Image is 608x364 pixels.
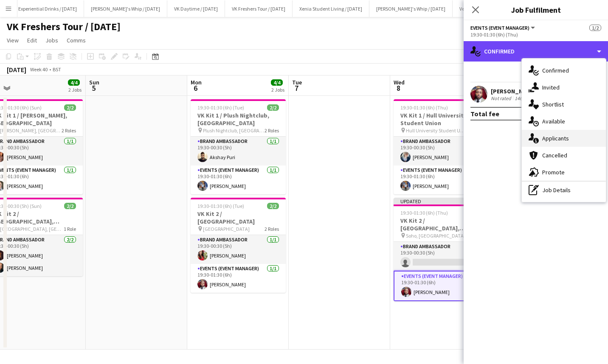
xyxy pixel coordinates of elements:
[267,104,279,111] span: 2/2
[589,25,601,31] span: 1/2
[542,67,569,74] span: Confirmed
[191,99,286,194] app-job-card: 19:30-01:30 (6h) (Tue)2/2VK Kit 1 / Plush Nightclub, [GEOGRAPHIC_DATA] Plush Nightclub, [GEOGRAPH...
[67,36,86,44] span: Comms
[542,168,565,176] span: Promote
[394,198,489,301] app-job-card: Updated19:30-01:30 (6h) (Thu)1/2VK Kit 2 / [GEOGRAPHIC_DATA], [GEOGRAPHIC_DATA] Soho, [GEOGRAPHIC...
[400,210,448,216] span: 19:30-01:30 (6h) (Thu)
[522,182,606,199] div: Job Details
[191,165,286,194] app-card-role: Events (Event Manager)1/119:30-01:30 (6h)[PERSON_NAME]
[7,65,26,74] div: [DATE]
[42,35,62,46] a: Jobs
[542,101,564,108] span: Shortlist
[542,118,565,125] span: Available
[203,226,250,232] span: [GEOGRAPHIC_DATA]
[191,210,286,225] h3: VK Kit 2 / [GEOGRAPHIC_DATA]
[45,36,58,44] span: Jobs
[513,95,535,101] div: 146.6km
[197,104,244,111] span: 19:30-01:30 (6h) (Tue)
[203,127,265,134] span: Plush Nightclub, [GEOGRAPHIC_DATA]
[89,78,99,86] span: Sun
[225,0,293,17] button: VK Freshers Tour / [DATE]
[394,112,489,127] h3: VK Kit 1 / Hull University Student Union
[68,79,80,86] span: 4/4
[470,25,536,31] button: Events (Event Manager)
[406,232,465,239] span: Soho, [GEOGRAPHIC_DATA]
[68,87,82,93] div: 2 Jobs
[24,35,40,46] a: Edit
[394,78,405,86] span: Wed
[394,198,489,204] div: Updated
[88,83,99,93] span: 5
[191,78,202,86] span: Mon
[394,99,489,194] app-job-card: 19:30-01:30 (6h) (Thu)2/2VK Kit 1 / Hull University Student Union Hull University Student Union2 ...
[27,36,37,44] span: Edit
[28,66,49,73] span: Week 40
[64,226,76,232] span: 1 Role
[64,104,76,111] span: 2/2
[7,36,19,44] span: View
[394,137,489,165] app-card-role: Brand Ambassador1/119:30-00:30 (5h)[PERSON_NAME]
[191,112,286,127] h3: VK Kit 1 / Plush Nightclub, [GEOGRAPHIC_DATA]
[3,35,22,46] a: View
[191,264,286,293] app-card-role: Events (Event Manager)1/119:30-01:30 (6h)[PERSON_NAME]
[464,4,608,15] h3: Job Fulfilment
[189,83,202,93] span: 6
[293,0,369,17] button: Xenia Student Living / [DATE]
[265,226,279,232] span: 2 Roles
[406,127,467,134] span: Hull University Student Union
[62,127,76,134] span: 2 Roles
[197,203,244,209] span: 19:30-01:30 (6h) (Tue)
[394,242,489,271] app-card-role: Brand Ambassador0/119:30-00:30 (5h)
[191,198,286,293] app-job-card: 19:30-01:30 (6h) (Tue)2/2VK Kit 2 / [GEOGRAPHIC_DATA] [GEOGRAPHIC_DATA]2 RolesBrand Ambassador1/1...
[542,134,569,142] span: Applicants
[84,0,167,17] button: [PERSON_NAME]'s Whip / [DATE]
[464,41,608,62] div: Confirmed
[191,137,286,165] app-card-role: Brand Ambassador1/119:30-00:30 (5h)Akshay Puri
[394,271,489,301] app-card-role: Events (Event Manager)1/119:30-01:30 (6h)[PERSON_NAME]
[542,84,560,91] span: Invited
[369,0,453,17] button: [PERSON_NAME]'s Whip / [DATE]
[63,35,89,46] a: Comms
[394,165,489,194] app-card-role: Events (Event Manager)1/119:30-01:30 (6h)[PERSON_NAME]
[392,83,405,93] span: 8
[64,203,76,209] span: 2/2
[7,20,121,33] h1: VK Freshers Tour / [DATE]
[491,87,536,95] div: [PERSON_NAME]
[470,31,601,38] div: 19:30-01:30 (6h) (Thu)
[265,127,279,134] span: 2 Roles
[542,151,567,159] span: Cancelled
[11,0,84,17] button: Experiential Drinks / [DATE]
[271,79,283,86] span: 4/4
[271,87,284,93] div: 2 Jobs
[453,0,517,17] button: Veezu Freshers / [DATE]
[491,95,513,101] div: Not rated
[291,83,302,93] span: 7
[191,235,286,264] app-card-role: Brand Ambassador1/119:30-00:30 (5h)[PERSON_NAME]
[470,109,499,118] div: Total fee
[53,66,61,73] div: BST
[267,203,279,209] span: 2/2
[292,78,302,86] span: Tue
[167,0,225,17] button: VK Daytime / [DATE]
[394,217,489,232] h3: VK Kit 2 / [GEOGRAPHIC_DATA], [GEOGRAPHIC_DATA]
[400,104,448,111] span: 19:30-01:30 (6h) (Thu)
[470,25,529,31] span: Events (Event Manager)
